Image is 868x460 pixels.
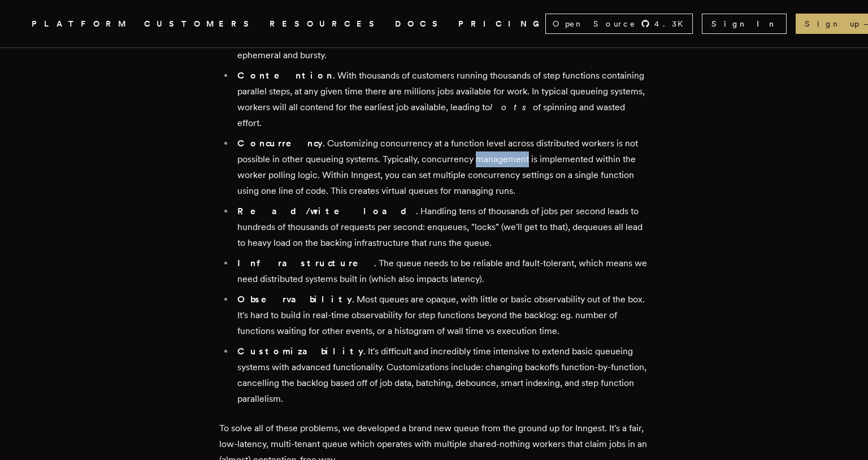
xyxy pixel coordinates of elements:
a: Sign In [702,14,787,34]
li: . With thousands of customers running thousands of step functions containing parallel steps, at a... [234,68,649,131]
a: CUSTOMERS [144,17,256,31]
strong: Concurrency [237,138,323,149]
span: 4.3 K [654,18,690,29]
span: Open Source [553,18,636,29]
li: . Customizing concurrency at a function level across distributed workers is not possible in other... [234,136,649,199]
li: . It's difficult and incredibly time intensive to extend basic queueing systems with advanced fun... [234,344,649,407]
button: PLATFORM [32,17,131,31]
strong: Customizability [237,346,363,357]
a: DOCS [395,17,445,31]
li: . Most queues are opaque, with little or basic observability out of the box. It's hard to build i... [234,292,649,339]
button: RESOURCES [270,17,381,31]
a: PRICING [458,17,545,31]
strong: Observability [237,294,352,305]
strong: Read/write load [237,206,416,216]
strong: Contention [237,70,333,81]
li: . Handling tens of thousands of jobs per second leads to hundreds of thousands of requests per se... [234,203,649,251]
em: lots [490,102,533,112]
li: . The queue needs to be reliable and fault-tolerant, which means we need distributed systems buil... [234,255,649,287]
strong: Infrastructure [237,258,374,268]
